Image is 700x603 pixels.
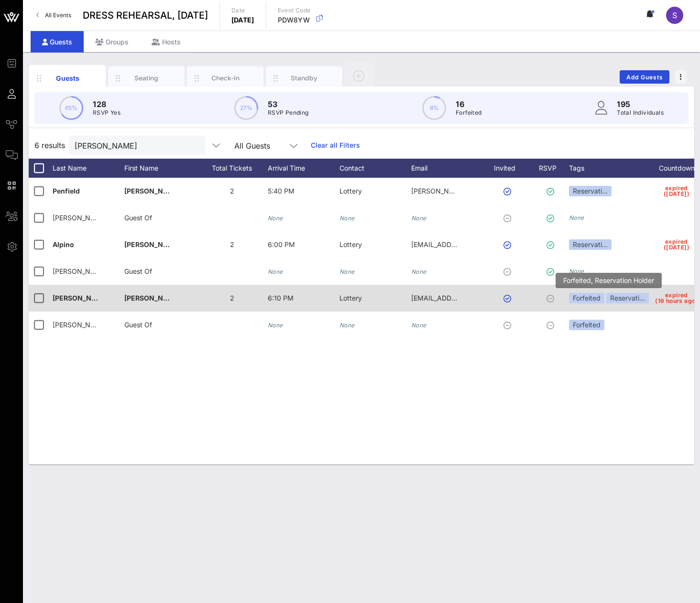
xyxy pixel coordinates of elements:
div: Total Tickets [196,159,268,178]
span: [PERSON_NAME] [53,294,109,302]
div: Last Name [53,159,124,178]
span: Alpino [53,240,74,248]
i: None [268,322,283,329]
span: DRESS REHEARSAL, [DATE] [83,8,208,22]
span: [PERSON_NAME] [124,294,181,302]
p: Total Individuals [617,108,664,118]
div: Check-In [204,74,247,83]
div: Guests [31,31,84,53]
p: Forfeited [456,108,482,118]
div: Forfeited [569,293,604,303]
div: Email [411,159,483,178]
i: None [339,268,355,275]
span: Lottery [339,294,362,302]
span: [PERSON_NAME] [53,214,108,222]
div: Forfeited [569,320,604,330]
button: Add Guests [620,70,669,84]
span: Guest Of [124,321,152,329]
div: Tags [569,159,650,178]
span: Penfield [53,187,80,195]
span: All Events [45,11,71,19]
i: None [569,214,584,221]
i: None [411,268,427,275]
i: None [339,322,355,329]
span: [EMAIL_ADDRESS][DOMAIN_NAME] [411,294,526,302]
div: Seating [125,74,168,83]
span: [PERSON_NAME][EMAIL_ADDRESS][DOMAIN_NAME] [411,187,581,195]
div: 2 [196,285,268,312]
span: Guest Of [124,267,152,275]
div: Reservati… [606,293,649,303]
p: RSVP Pending [268,108,309,118]
i: None [268,215,283,222]
i: None [411,215,427,222]
span: [PERSON_NAME] [124,240,181,248]
span: Guest Of [124,214,152,222]
span: Lottery [339,187,362,195]
p: 53 [268,98,309,110]
div: Reservati… [569,239,612,250]
span: [EMAIL_ADDRESS][DOMAIN_NAME] [411,240,526,248]
div: 2 [196,178,268,205]
div: S [666,7,683,24]
div: First Name [124,159,196,178]
span: [PERSON_NAME] [124,187,181,195]
span: 6:10 PM [268,294,294,302]
i: None [339,215,355,222]
div: All Guests [229,136,305,155]
span: S [672,11,677,20]
p: 16 [456,98,482,110]
a: Clear all Filters [311,140,360,151]
p: 128 [93,98,120,110]
i: None [569,268,584,275]
div: RSVP [536,159,569,178]
span: [PERSON_NAME] [53,267,108,275]
span: expired ([DATE]) [664,185,689,197]
i: None [411,322,427,329]
span: Lottery [339,240,362,248]
span: 5:40 PM [268,187,295,195]
p: PDW8YW [278,15,311,25]
div: Standby [283,74,326,83]
p: RSVP Yes [93,108,120,118]
div: Reservati… [569,186,612,196]
div: All Guests [234,141,270,150]
p: Date [231,6,254,15]
div: 2 [196,231,268,258]
span: expired (19 hours ago) [655,292,698,304]
span: 6:00 PM [268,240,295,248]
div: Arrival Time [268,159,339,178]
span: Add Guests [626,74,664,81]
a: All Events [31,8,77,23]
div: Hosts [140,31,192,53]
i: None [268,268,283,275]
div: Contact [339,159,411,178]
p: [DATE] [231,15,254,25]
span: 6 results [34,140,65,151]
span: [PERSON_NAME] [53,321,108,329]
div: Guests [46,73,89,83]
span: expired ([DATE]) [664,239,689,250]
p: Event Code [278,6,311,15]
div: Invited [483,159,536,178]
div: Groups [84,31,140,53]
p: 195 [617,98,664,110]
